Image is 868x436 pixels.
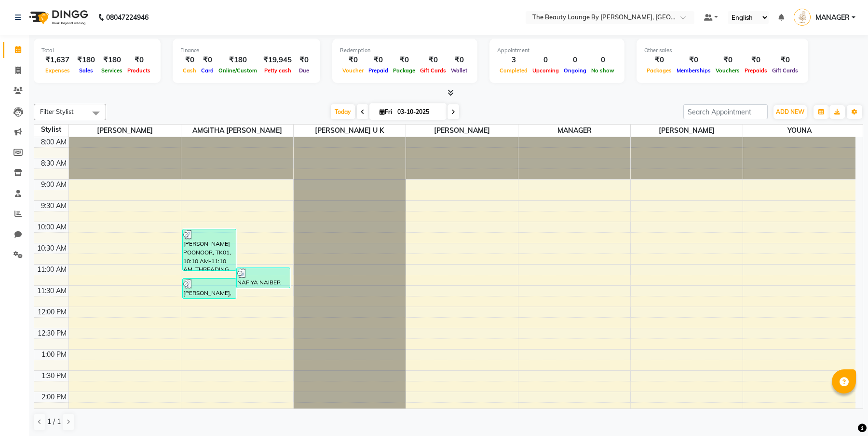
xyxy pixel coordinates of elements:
div: 0 [589,55,617,66]
img: logo [25,4,91,31]
div: 8:00 AM [39,137,68,147]
div: Stylist [34,125,68,135]
div: Other sales [644,46,800,55]
div: ₹0 [713,55,742,66]
div: ₹0 [180,55,199,66]
div: [PERSON_NAME] POONOOR, TK01, 10:10 AM-11:10 AM, THREADING EYEBROW,THREADING CHIN [183,229,236,270]
span: Online/Custom [216,67,259,74]
span: Products [125,67,153,74]
span: Memberships [674,67,713,74]
div: 0 [530,55,561,66]
div: ₹0 [391,55,418,66]
div: 8:30 AM [39,158,68,169]
div: ₹0 [448,55,470,66]
span: Card [199,67,216,74]
div: 10:30 AM [35,243,68,253]
button: ADD NEW [773,105,807,119]
div: 3 [497,55,530,66]
div: [PERSON_NAME], TK03, 11:20 AM-11:50 AM, THREADING EYEBROW [183,279,236,298]
div: ₹180 [73,55,99,66]
div: 1:30 PM [40,371,68,381]
span: Prepaid [366,67,391,74]
div: Redemption [340,46,470,55]
span: Sales [77,67,95,74]
span: Gift Cards [418,67,448,74]
input: 2025-10-03 [394,105,443,119]
span: [PERSON_NAME] [69,125,181,137]
div: Total [41,46,153,55]
div: NAFIYA NAIBER AVELAM, TK02, 11:05 AM-11:35 AM, THREADING EYEBROW [237,268,290,288]
span: AMGITHA [PERSON_NAME] [181,125,293,137]
div: ₹0 [644,55,674,66]
div: 9:00 AM [39,180,68,190]
div: ₹0 [296,55,312,66]
span: Filter Stylist [40,108,74,115]
div: 1:00 PM [40,350,68,360]
iframe: chat widget [827,397,858,426]
span: Vouchers [713,67,742,74]
span: [PERSON_NAME] [631,125,743,137]
div: ₹0 [340,55,366,66]
div: 9:30 AM [39,201,68,211]
div: 11:30 AM [35,286,68,296]
span: Completed [497,67,530,74]
div: 2:00 PM [40,392,68,402]
span: 1 / 1 [47,417,61,427]
span: [PERSON_NAME] U K [294,125,406,137]
span: Upcoming [530,67,561,74]
span: Due [297,67,312,74]
span: ADD NEW [776,108,804,115]
div: ₹1,637 [41,55,73,66]
div: Finance [180,46,312,55]
span: Gift Cards [770,67,800,74]
div: 0 [561,55,589,66]
div: 12:00 PM [36,307,68,317]
div: ₹0 [418,55,448,66]
span: Today [331,104,355,119]
span: Voucher [340,67,366,74]
div: ₹0 [770,55,800,66]
div: ₹19,945 [259,55,296,66]
span: Package [391,67,418,74]
div: ₹0 [125,55,153,66]
span: YOUNA [743,125,855,137]
span: Wallet [448,67,470,74]
span: No show [589,67,617,74]
div: ₹180 [216,55,259,66]
span: MANAGER [815,13,850,23]
span: Ongoing [561,67,589,74]
div: ₹0 [742,55,770,66]
span: Fri [377,108,394,115]
span: [PERSON_NAME] [406,125,518,137]
input: Search Appointment [683,104,768,119]
span: Petty cash [262,67,294,74]
span: Cash [180,67,199,74]
div: ₹0 [199,55,216,66]
span: Prepaids [742,67,770,74]
img: MANAGER [794,9,811,26]
div: Appointment [497,46,617,55]
div: 12:30 PM [36,328,68,338]
div: ₹0 [674,55,713,66]
span: Services [99,67,125,74]
span: MANAGER [518,125,630,137]
b: 08047224946 [106,4,149,31]
span: Expenses [43,67,72,74]
div: ₹180 [99,55,125,66]
div: ₹0 [366,55,391,66]
div: 10:00 AM [35,222,68,232]
span: Packages [644,67,674,74]
div: 11:00 AM [35,265,68,275]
